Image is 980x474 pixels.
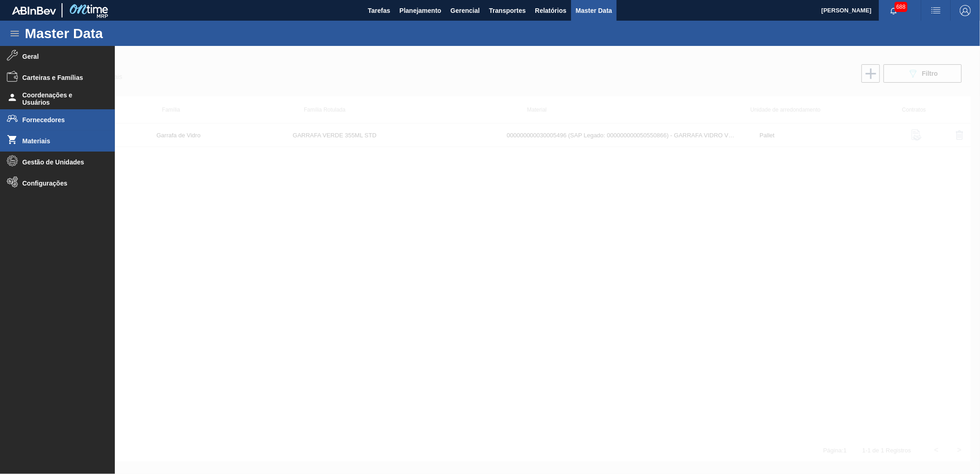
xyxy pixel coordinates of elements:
[399,5,441,16] span: Planejamento
[23,116,98,124] span: Fornecedores
[489,5,526,16] span: Transportes
[25,28,188,39] h1: Master Data
[23,137,98,145] span: Materiais
[576,5,612,16] span: Master Data
[960,5,971,16] img: Logout
[23,158,98,166] span: Gestão de Unidades
[535,5,566,16] span: Relatórios
[23,180,98,187] span: Configurações
[879,4,908,17] button: Notificações
[23,53,98,60] span: Geral
[12,6,56,15] img: TNhmsLtSVTkK8tSr43FrP2fwEKptu5GPRR3wAAAABJRU5ErkJggg==
[895,2,907,12] span: 688
[23,91,98,106] span: Coordenações e Usuários
[930,5,941,16] img: userActions
[23,74,98,81] span: Carteiras e Famílias
[451,5,480,16] span: Gerencial
[368,5,391,16] span: Tarefas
